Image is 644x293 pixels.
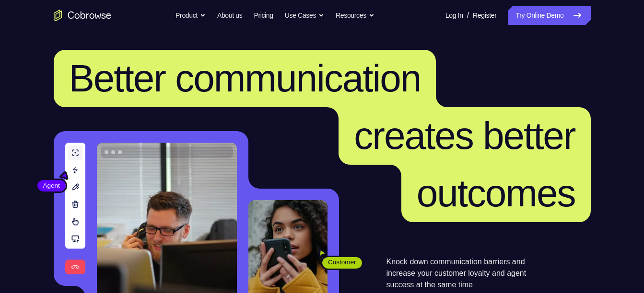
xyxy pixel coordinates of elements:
[467,10,469,21] span: /
[285,6,324,25] button: Use Cases
[417,172,575,214] span: outcomes
[217,6,242,25] a: About us
[386,256,543,291] p: Knock down communication barriers and increase your customer loyalty and agent success at the sam...
[508,6,590,25] a: Try Online Demo
[336,6,375,25] button: Resources
[254,6,273,25] a: Pricing
[176,6,206,25] button: Product
[445,6,463,25] a: Log In
[54,10,111,21] a: Go to the home page
[473,6,496,25] a: Register
[69,57,421,100] span: Better communication
[354,114,575,157] span: creates better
